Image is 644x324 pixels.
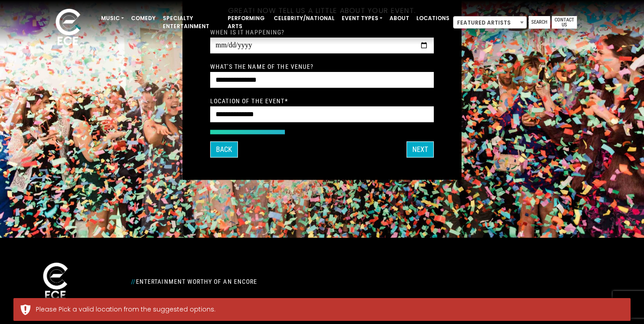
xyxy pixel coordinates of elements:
a: Performing Arts [224,11,270,34]
label: What's the name of the venue? [210,62,314,70]
button: Next [407,141,434,157]
img: ece_new_logo_whitev2-1.png [33,260,78,303]
a: Contact Us [552,16,577,29]
button: Back [210,141,238,157]
a: Music [97,11,127,26]
a: Celebrity/National [270,11,338,26]
span: // [131,278,136,285]
span: Featured Artists [453,16,527,29]
label: Location of the event [210,97,288,105]
a: Locations [413,11,453,26]
div: Entertainment Worthy of an Encore [126,274,420,289]
a: Event Types [338,11,386,26]
img: ece_new_logo_whitev2-1.png [46,6,90,50]
a: Search [529,16,550,29]
a: Comedy [127,11,159,26]
span: Featured Artists [453,17,526,29]
a: Specialty Entertainment [159,11,224,34]
a: About [386,11,413,26]
div: Please Pick a valid location from the suggested options. [36,305,624,314]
